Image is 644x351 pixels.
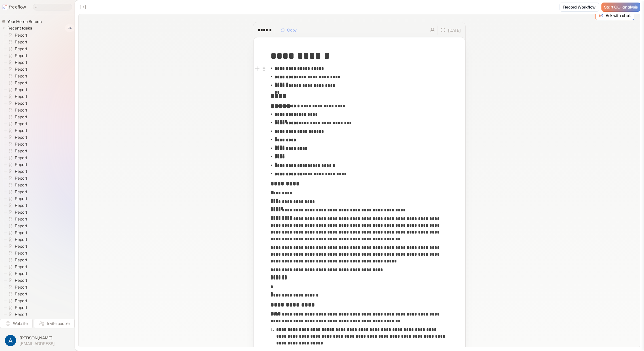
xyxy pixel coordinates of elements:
span: Report [14,223,29,229]
a: Report [4,59,29,66]
a: Report [4,73,29,79]
button: Invite people [34,319,75,328]
span: Report [14,155,29,161]
a: Report [4,154,29,161]
span: Report [14,189,29,195]
span: Report [14,298,29,304]
a: Report [4,175,29,182]
button: [PERSON_NAME][EMAIL_ADDRESS] [3,333,71,348]
a: Report [4,52,29,59]
span: Report [14,87,29,93]
a: Report [4,168,29,175]
span: Report [14,32,29,38]
a: Report [4,127,29,134]
a: Report [4,45,29,52]
a: Report [4,195,29,202]
a: Report [4,216,29,222]
p: freeflow [9,4,26,10]
span: Report [14,250,29,256]
a: Report [4,93,29,100]
a: Report [4,188,29,195]
a: Report [4,236,29,243]
a: Report [4,284,29,291]
a: Report [4,263,29,270]
img: profile [5,335,16,346]
span: Report [14,107,29,113]
span: Report [14,134,29,140]
a: Report [4,270,29,277]
span: Report [14,264,29,270]
span: Report [14,169,29,174]
span: Report [14,66,29,72]
span: Your Home Screen [6,19,43,24]
span: Report [14,53,29,58]
p: [DATE] [448,27,461,33]
a: Report [4,277,29,284]
a: Report [4,141,29,148]
a: Report [4,304,29,311]
span: Report [14,203,29,208]
a: Your Home Screen [2,19,44,24]
span: Report [14,278,29,283]
a: Report [4,39,29,45]
a: Report [4,202,29,209]
button: Copy [277,26,300,35]
a: Report [4,182,29,188]
span: Report [14,80,29,86]
a: Report [4,100,29,107]
span: Report [14,209,29,215]
button: Open block menu [261,65,267,72]
a: Report [4,291,29,297]
span: Report [14,284,29,290]
span: Report [14,305,29,310]
span: [EMAIL_ADDRESS] [20,341,55,346]
span: Report [14,148,29,154]
span: Report [14,291,29,297]
span: Report [14,114,29,120]
a: Report [4,134,29,141]
span: Report [14,94,29,99]
a: Report [4,250,29,257]
a: Report [4,114,29,120]
a: Report [4,297,29,304]
span: Report [14,312,29,317]
span: [PERSON_NAME] [20,335,55,341]
span: Report [14,271,29,276]
span: Report [14,237,29,242]
span: Report [14,182,29,188]
p: Ask with chat [606,12,631,18]
span: Report [14,60,29,65]
a: Report [4,229,29,236]
span: Start COI analysis [604,5,638,10]
button: Close the sidebar [78,3,87,12]
span: Report [14,257,29,263]
button: Recent tasks [2,25,34,31]
span: Report [14,162,29,167]
a: Report [4,107,29,114]
button: Add block [254,65,261,72]
a: Report [4,66,29,73]
a: Report [4,209,29,216]
span: Recent tasks [6,25,34,31]
span: 74 [65,24,75,32]
span: Report [14,100,29,106]
a: Report [4,120,29,127]
a: Report [4,148,29,154]
span: Report [14,128,29,133]
span: Report [14,121,29,127]
span: Report [14,46,29,52]
span: Report [14,175,29,181]
a: freeflow [2,4,26,10]
a: Record Workflow [559,3,599,12]
a: Report [4,257,29,263]
span: Report [14,141,29,147]
span: Report [14,216,29,222]
a: Report [4,161,29,168]
a: Report [4,79,29,86]
span: Report [14,243,29,249]
a: Report [4,243,29,250]
a: Start COI analysis [601,3,640,12]
a: Report [4,32,29,39]
span: Report [14,230,29,236]
span: Report [14,73,29,79]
